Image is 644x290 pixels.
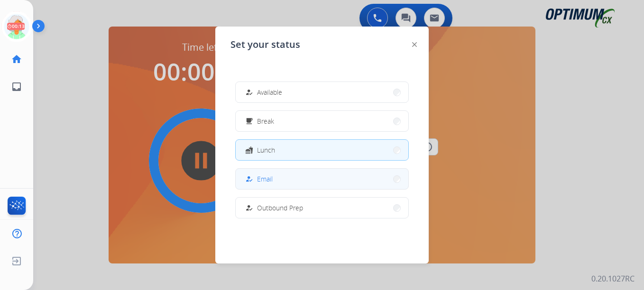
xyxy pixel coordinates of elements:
span: Break [257,116,274,126]
span: Available [257,87,282,97]
mat-icon: how_to_reg [245,88,253,96]
mat-icon: inbox [11,81,22,92]
button: Lunch [236,140,408,160]
span: Set your status [230,38,300,51]
button: Break [236,111,408,131]
mat-icon: how_to_reg [245,204,253,212]
mat-icon: how_to_reg [245,175,253,183]
mat-icon: fastfood [245,146,253,154]
span: Outbound Prep [257,203,303,213]
button: Available [236,82,408,102]
span: Email [257,174,273,184]
img: close-button [412,42,417,47]
span: Lunch [257,145,275,155]
mat-icon: home [11,54,22,65]
mat-icon: free_breakfast [245,117,253,125]
button: Email [236,169,408,189]
p: 0.20.1027RC [591,273,635,284]
button: Outbound Prep [236,198,408,218]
